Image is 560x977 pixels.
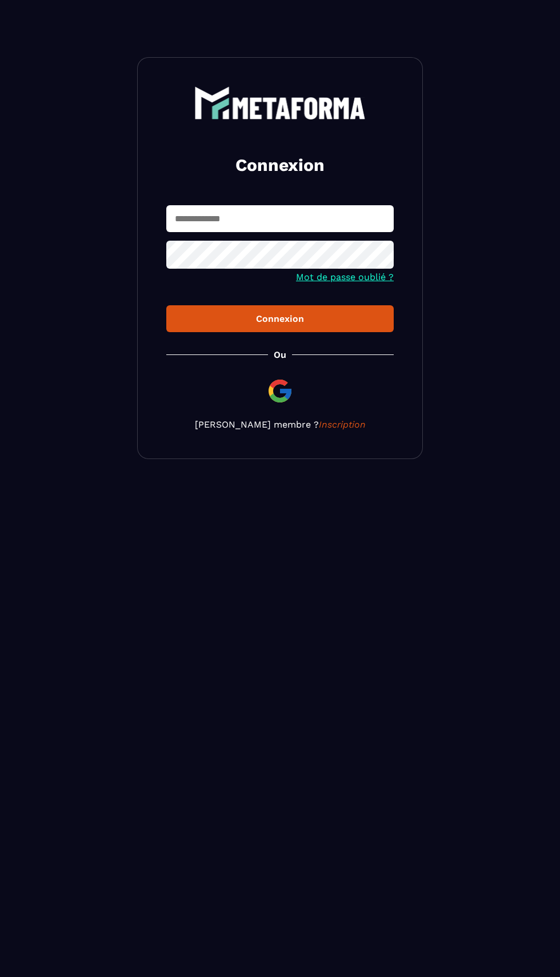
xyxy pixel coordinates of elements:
[266,377,294,405] img: google
[166,86,394,119] a: logo
[180,154,380,177] h2: Connexion
[274,349,286,360] p: Ou
[166,305,394,332] button: Connexion
[194,86,366,119] img: logo
[319,419,366,430] a: Inscription
[175,313,385,324] div: Connexion
[166,419,394,430] p: [PERSON_NAME] membre ?
[296,272,394,282] a: Mot de passe oublié ?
